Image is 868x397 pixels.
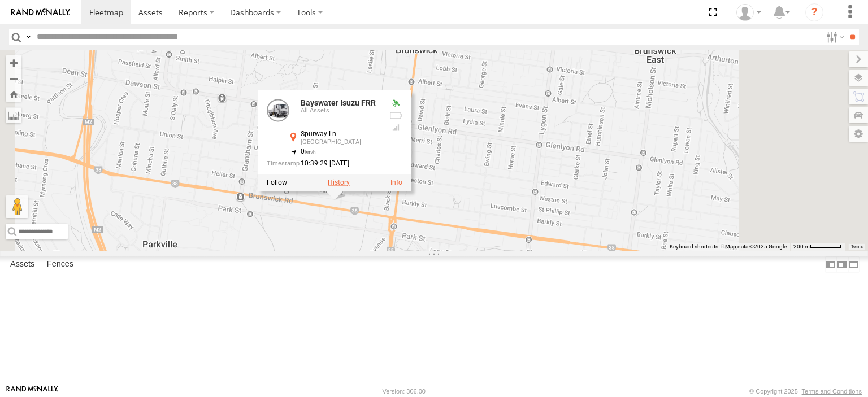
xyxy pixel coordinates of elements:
a: View Asset Details [267,99,289,121]
div: © Copyright 2025 - [749,388,862,395]
button: Zoom out [6,71,21,86]
div: Shaun Desmond [732,4,765,21]
a: View Asset Details [390,179,402,187]
label: Map Settings [849,126,868,142]
label: Measure [6,107,21,123]
div: Spurway Ln [301,130,380,138]
div: No battery health information received from this device. [389,111,402,120]
img: rand-logo.svg [11,8,70,16]
label: Realtime tracking of Asset [267,179,287,187]
label: Dock Summary Table to the Left [825,256,836,273]
span: 0 [301,147,316,155]
a: Bayswater Isuzu FRR [301,98,376,107]
span: 200 m [793,243,810,250]
a: Terms and Conditions [802,388,862,395]
label: Assets [5,257,40,273]
div: Valid GPS Fix [389,99,402,108]
div: Date/time of location update [267,160,380,168]
a: Visit our Website [6,386,58,397]
div: [GEOGRAPHIC_DATA] [301,139,380,146]
span: Map data ©2025 Google [725,243,787,250]
label: Search Filter Options [822,29,846,45]
button: Zoom in [6,55,21,71]
button: Keyboard shortcuts [670,243,718,251]
a: Terms [851,244,863,248]
label: View Asset History [328,179,350,187]
div: All Assets [301,108,380,115]
label: Fences [41,257,79,273]
button: Zoom Home [6,86,21,102]
label: Dock Summary Table to the Right [836,256,848,273]
div: Version: 306.00 [383,388,426,395]
label: Search Query [24,29,33,45]
i: ? [805,3,823,21]
button: Drag Pegman onto the map to open Street View [6,195,28,218]
button: Map Scale: 200 m per 53 pixels [790,243,845,251]
div: GSM Signal = 4 [389,123,402,132]
label: Hide Summary Table [848,256,860,273]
